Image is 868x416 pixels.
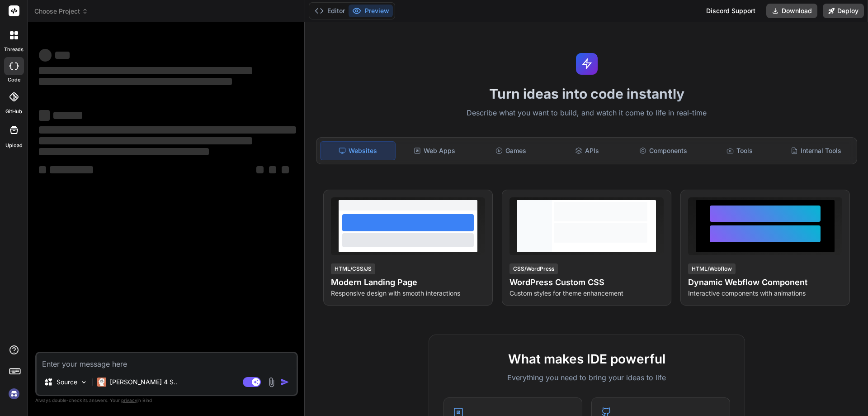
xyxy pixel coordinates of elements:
[8,76,20,84] label: code
[443,372,730,383] p: Everything you need to bring your ideas to life
[256,166,264,173] span: ‌
[703,141,777,160] div: Tools
[349,5,393,17] button: Preview
[57,378,77,387] p: Source
[397,141,472,160] div: Web Apps
[823,4,864,18] button: Deploy
[266,377,277,387] img: attachment
[5,108,22,115] label: GitHub
[6,386,22,402] img: signin
[39,137,252,144] span: ‌
[778,141,853,160] div: Internal Tools
[34,7,88,16] span: Choose Project
[55,52,70,59] span: ‌
[39,78,232,85] span: ‌
[474,141,548,160] div: Games
[766,4,817,18] button: Download
[311,86,863,102] h1: Turn ideas into code instantly
[688,263,736,274] div: HTML/Webflow
[97,378,106,387] img: Claude 4 Sonnet
[53,112,82,119] span: ‌
[311,5,349,17] button: Editor
[269,166,276,173] span: ‌
[39,49,52,62] span: ‌
[331,263,375,274] div: HTML/CSS/JS
[280,378,289,387] img: icon
[39,126,296,134] span: ‌
[80,378,88,386] img: Pick Models
[110,378,177,387] p: [PERSON_NAME] 4 S..
[39,166,46,173] span: ‌
[509,263,558,274] div: CSS/WordPress
[50,166,93,173] span: ‌
[550,141,624,160] div: APIs
[311,107,863,119] p: Describe what you want to build, and watch it come to life in real-time
[688,276,842,289] h4: Dynamic Webflow Component
[626,141,701,160] div: Components
[39,67,252,74] span: ‌
[320,141,396,160] div: Websites
[39,110,50,121] span: ‌
[39,148,209,155] span: ‌
[443,349,730,368] h2: What makes IDE powerful
[509,289,664,298] p: Custom styles for theme enhancement
[331,289,485,298] p: Responsive design with smooth interactions
[35,396,298,405] p: Always double-check its answers. Your in Bind
[4,46,24,53] label: threads
[331,276,485,289] h4: Modern Landing Page
[701,4,761,18] div: Discord Support
[121,397,137,403] span: privacy
[509,276,664,289] h4: WordPress Custom CSS
[282,166,289,173] span: ‌
[5,142,23,149] label: Upload
[688,289,842,298] p: Interactive components with animations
